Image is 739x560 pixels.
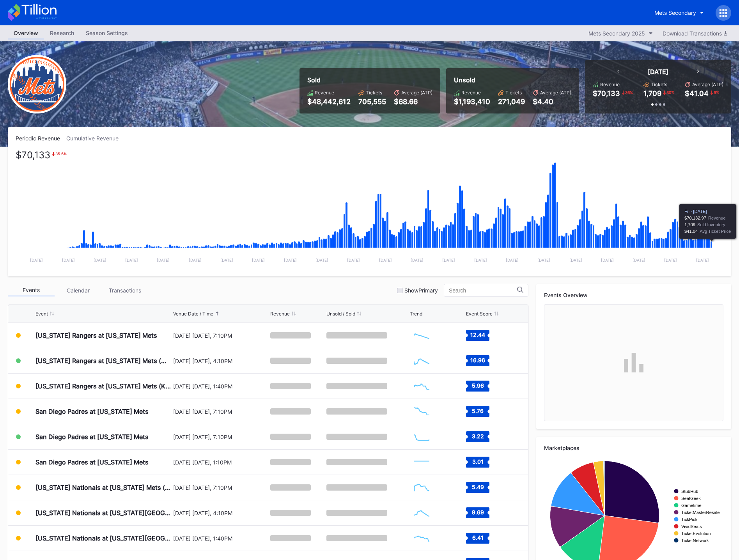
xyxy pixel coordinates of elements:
[601,258,614,262] text: [DATE]
[681,496,701,501] text: SeatGeek
[173,459,268,466] div: [DATE] [DATE], 1:10PM
[505,90,522,96] div: Tickets
[35,311,48,317] div: Event
[410,452,433,472] svg: Chart title
[366,90,382,96] div: Tickets
[544,445,723,451] div: Marketplaces
[35,382,171,390] div: [US_STATE] Rangers at [US_STATE] Mets (Kids Color-In Lunchbox Giveaway)
[284,258,297,262] text: [DATE]
[410,528,433,548] svg: Chart title
[101,284,148,296] div: Transactions
[454,76,571,84] div: Unsold
[315,258,328,262] text: [DATE]
[35,433,149,441] div: San Diego Padres at [US_STATE] Mets
[692,82,723,87] div: Average (ATP)
[35,484,171,491] div: [US_STATE] Nationals at [US_STATE] Mets (Pop-Up Home Run Apple Giveaway)
[474,258,487,262] text: [DATE]
[66,135,125,142] div: Cumulative Revenue
[593,89,620,97] div: $70,133
[410,376,433,396] svg: Chart title
[173,484,268,491] div: [DATE] [DATE], 7:10PM
[173,383,268,390] div: [DATE] [DATE], 1:40PM
[681,538,709,543] text: TicketNetwork
[44,27,80,39] a: Research
[410,503,433,523] svg: Chart title
[35,509,171,517] div: [US_STATE] Nationals at [US_STATE][GEOGRAPHIC_DATA] (Long Sleeve T-Shirt Giveaway)
[8,27,44,39] a: Overview
[307,97,351,106] div: $48,442,612
[410,311,422,317] div: Trend
[35,331,157,339] div: [US_STATE] Rangers at [US_STATE] Mets
[394,97,432,106] div: $68.66
[533,97,571,106] div: $4.40
[410,326,433,345] svg: Chart title
[506,258,519,262] text: [DATE]
[410,427,433,447] svg: Chart title
[8,284,55,296] div: Events
[713,89,720,96] div: 9 %
[685,89,709,97] div: $41.04
[16,151,723,268] svg: Chart title
[55,284,101,296] div: Calendar
[401,90,432,96] div: Average (ATP)
[62,258,75,262] text: [DATE]
[471,433,484,439] text: 3.22
[326,311,355,317] div: Unsold / Sold
[540,90,571,96] div: Average (ATP)
[220,258,233,262] text: [DATE]
[35,458,149,466] div: San Diego Padres at [US_STATE] Mets
[252,258,265,262] text: [DATE]
[498,97,525,106] div: 271,049
[80,27,134,39] a: Season Settings
[649,5,710,20] button: Mets Secondary
[94,258,106,262] text: [DATE]
[624,89,634,96] div: 36 %
[472,408,484,414] text: 5.76
[173,311,213,317] div: Venue Date / Time
[157,258,170,262] text: [DATE]
[681,517,698,522] text: TickPick
[651,82,667,87] div: Tickets
[35,408,149,415] div: San Diego Padres at [US_STATE] Mets
[410,402,433,421] svg: Chart title
[681,524,702,529] text: VividSeats
[544,292,723,298] div: Events Overview
[442,258,455,262] text: [DATE]
[35,357,171,365] div: [US_STATE] Rangers at [US_STATE] Mets (Mets Alumni Classic/Mrs. Met Taxicab [GEOGRAPHIC_DATA] Giv...
[270,311,290,317] div: Revenue
[633,258,645,262] text: [DATE]
[410,351,433,370] svg: Chart title
[307,76,432,84] div: Sold
[358,97,386,106] div: 705,555
[189,258,202,262] text: [DATE]
[379,258,392,262] text: [DATE]
[654,9,696,16] div: Mets Secondary
[600,82,620,87] div: Revenue
[681,510,720,515] text: TicketMasterResale
[173,535,268,542] div: [DATE] [DATE], 1:40PM
[30,258,43,262] text: [DATE]
[472,458,483,465] text: 3.01
[569,258,582,262] text: [DATE]
[470,331,485,338] text: 12.44
[681,531,711,536] text: TicketEvolution
[315,90,334,96] div: Revenue
[454,97,490,106] div: $1,193,410
[648,68,668,76] div: [DATE]
[471,484,484,490] text: 5.49
[347,258,360,262] text: [DATE]
[585,28,657,39] button: Mets Secondary 2025
[588,30,645,37] div: Mets Secondary 2025
[643,89,661,97] div: 1,709
[173,332,268,339] div: [DATE] [DATE], 7:10PM
[537,258,550,262] text: [DATE]
[404,287,438,294] div: Show Primary
[8,55,66,113] img: New-York-Mets-Transparent.png
[666,89,675,96] div: 30 %
[16,135,66,142] div: Periodic Revenue
[44,27,80,39] div: Research
[466,311,493,317] div: Event Score
[173,510,268,516] div: [DATE] [DATE], 4:10PM
[471,382,484,389] text: 5.96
